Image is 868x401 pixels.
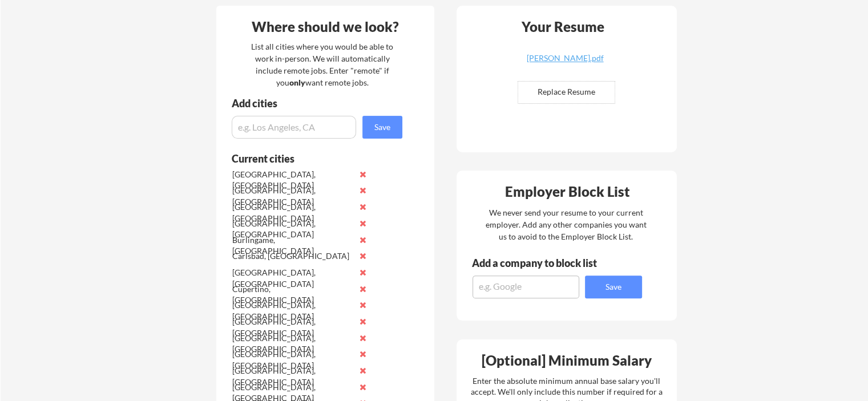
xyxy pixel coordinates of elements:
[219,20,431,34] div: Where should we look?
[497,54,633,62] div: [PERSON_NAME].pdf
[232,234,353,257] div: Burlingame, [GEOGRAPHIC_DATA]
[485,206,647,242] div: We never send your resume to your current employer. Add any other companies you want us to avoid ...
[232,250,353,262] div: Carlsbad, [GEOGRAPHIC_DATA]
[497,54,633,72] a: [PERSON_NAME].pdf
[232,349,353,371] div: [GEOGRAPHIC_DATA], [GEOGRAPHIC_DATA]
[232,365,353,387] div: [GEOGRAPHIC_DATA], [GEOGRAPHIC_DATA]
[232,333,353,355] div: [GEOGRAPHIC_DATA], [GEOGRAPHIC_DATA]
[232,299,353,322] div: [GEOGRAPHIC_DATA], [GEOGRAPHIC_DATA]
[232,201,353,224] div: [GEOGRAPHIC_DATA], [GEOGRAPHIC_DATA]
[232,283,353,306] div: Cupertino, [GEOGRAPHIC_DATA]
[472,258,615,268] div: Add a company to block list
[232,98,405,108] div: Add cities
[232,169,353,191] div: [GEOGRAPHIC_DATA], [GEOGRAPHIC_DATA]
[232,316,353,338] div: [GEOGRAPHIC_DATA], [GEOGRAPHIC_DATA]
[232,116,356,139] input: e.g. Los Angeles, CA
[506,20,619,34] div: Your Resume
[232,218,353,240] div: [GEOGRAPHIC_DATA], [GEOGRAPHIC_DATA]
[461,354,673,367] div: [Optional] Minimum Salary
[461,185,673,199] div: Employer Block List
[585,276,642,298] button: Save
[362,116,402,139] button: Save
[232,267,353,289] div: [GEOGRAPHIC_DATA], [GEOGRAPHIC_DATA]
[244,40,401,88] div: List all cities where you would be able to work in-person. We will automatically include remote j...
[232,185,353,207] div: [GEOGRAPHIC_DATA], [GEOGRAPHIC_DATA]
[289,78,305,87] strong: only
[232,153,390,164] div: Current cities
